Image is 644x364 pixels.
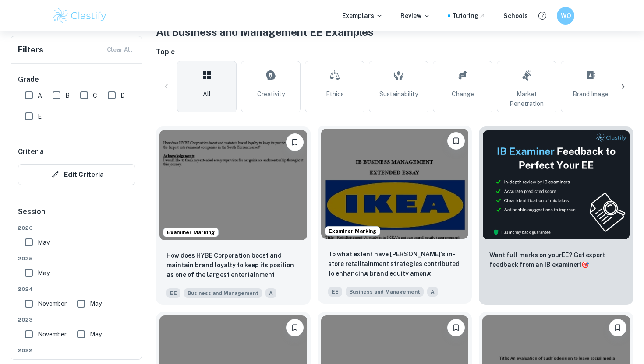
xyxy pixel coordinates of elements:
span: EE [166,288,180,298]
span: Business and Management [184,288,262,298]
span: Sustainability [379,89,418,99]
button: Bookmark [447,319,465,336]
button: Bookmark [447,132,465,150]
img: Business and Management EE example thumbnail: How does HYBE Corporation boost and main [159,130,307,240]
span: Change [452,89,474,99]
p: To what extent have IKEA's in-store retailtainment strategies contributed to enhancing brand equi... [328,249,462,279]
span: May [38,268,50,278]
a: Tutoring [452,11,486,21]
img: Business and Management EE example thumbnail: To what extent have IKEA's in-store reta [321,129,469,239]
p: Review [400,11,430,21]
span: May [90,299,102,308]
span: Examiner Marking [325,227,380,235]
a: Schools [503,11,528,21]
span: 🎯 [581,261,589,268]
p: Exemplars [342,11,383,21]
a: ThumbnailWant full marks on yourEE? Get expert feedback from an IB examiner! [479,126,633,305]
h6: WO [561,11,571,21]
h6: Filters [18,44,43,56]
span: E [38,112,42,121]
span: A [427,287,438,297]
span: Examiner Marking [163,228,218,236]
button: Bookmark [286,133,304,151]
span: 2026 [18,224,135,232]
span: A [38,91,42,100]
span: 2025 [18,255,135,262]
span: B [65,91,70,100]
button: WO [557,7,574,24]
h6: Topic [156,47,633,57]
span: November [38,299,67,308]
h6: Session [18,206,135,224]
p: Want full marks on your EE ? Get expert feedback from an IB examiner! [489,250,623,269]
img: Clastify logo [52,7,108,24]
span: 2022 [18,346,135,354]
span: 2023 [18,316,135,324]
span: 2024 [18,285,135,293]
h6: Criteria [18,147,44,157]
span: May [38,238,50,247]
span: Market Penetration [501,89,552,108]
a: Examiner MarkingBookmarkHow does HYBE Corporation boost and maintain brand loyalty to keep its po... [156,126,311,305]
h1: All Business and Management EE Examples [156,24,633,40]
button: Bookmark [609,319,626,336]
span: November [38,329,67,339]
span: A [265,288,276,298]
span: Brand Image [573,89,609,99]
span: Creativity [257,89,285,99]
span: D [120,91,125,100]
button: Bookmark [286,319,304,336]
button: Edit Criteria [18,164,135,185]
span: All [203,89,211,99]
a: Examiner MarkingBookmarkTo what extent have IKEA's in-store retailtainment strategies contributed... [318,126,472,305]
button: Help and Feedback [535,8,550,23]
span: C [93,91,97,100]
span: Business and Management [346,287,424,297]
h6: Grade [18,74,135,85]
img: Thumbnail [482,130,630,240]
span: May [90,329,102,339]
span: EE [328,287,342,297]
p: How does HYBE Corporation boost and maintain brand loyalty to keep its position as one of the lar... [166,251,300,280]
span: Ethics [326,89,344,99]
